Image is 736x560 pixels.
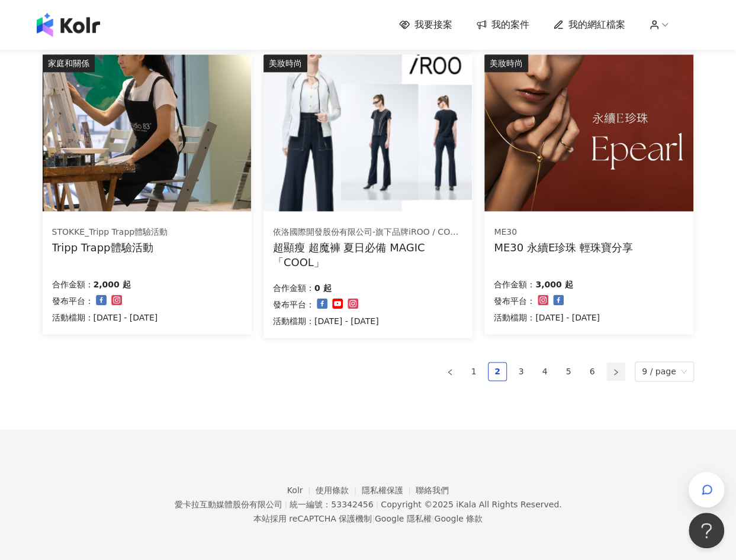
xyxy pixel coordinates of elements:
[583,362,601,380] a: 6
[43,54,95,72] div: 家庭和關係
[253,511,483,525] span: 本站採用 reCAPTCHA 保護機制
[416,485,449,494] a: 聯絡我們
[689,513,724,548] iframe: Help Scout Beacon - Open
[642,362,687,381] span: 9 / page
[441,362,459,381] button: left
[37,13,100,37] img: logo
[494,240,633,255] div: ME30 永續E珍珠 輕珠寶分享
[536,362,554,380] a: 4
[512,362,530,380] a: 3
[484,54,693,211] img: ME30 永續E珍珠 系列輕珠寶
[263,54,472,211] img: ONE TONE彩虹衣
[375,499,378,509] span: |
[456,499,476,509] a: iKala
[284,499,287,509] span: |
[465,362,483,380] a: 1
[491,18,529,31] span: 我的案件
[52,277,94,292] p: 合作金額：
[375,513,432,523] a: Google 隱私權
[362,485,416,494] a: 隱私權保護
[432,513,435,523] span: |
[52,240,168,255] div: Tripp Trapp體驗活動
[263,54,307,72] div: 美妝時尚
[52,226,168,238] div: STOKKE_Tripp Trapp體驗活動
[52,294,94,308] p: 發布平台：
[488,362,506,380] a: 2
[494,310,600,325] p: 活動檔期：[DATE] - [DATE]
[273,281,314,295] p: 合作金額：
[494,226,633,238] div: ME30
[535,277,573,292] p: 3,000 起
[287,485,316,494] a: Kolr
[494,277,535,292] p: 合作金額：
[484,54,528,72] div: 美妝時尚
[635,361,694,381] div: Page Size
[612,368,619,376] span: right
[94,277,131,292] p: 2,000 起
[174,499,282,509] div: 愛卡拉互動媒體股份有限公司
[52,310,158,325] p: 活動檔期：[DATE] - [DATE]
[535,362,554,381] li: 4
[43,54,251,211] img: 坐上tripp trapp、體驗專注繪畫創作
[273,226,462,238] div: 依洛國際開發股份有限公司-旗下品牌iROO / COZY PUNCH
[372,513,375,523] span: |
[414,18,452,31] span: 我要接案
[512,362,531,381] li: 3
[606,362,625,381] li: Next Page
[488,362,507,381] li: 2
[494,294,535,308] p: 發布平台：
[273,240,463,270] div: 超顯瘦 超魔褲 夏日必備 MAGIC「COOL」
[381,499,561,509] div: Copyright © 2025 All Rights Reserved.
[559,362,578,381] li: 5
[434,513,483,523] a: Google 條款
[568,18,625,31] span: 我的網紅檔案
[446,368,454,376] span: left
[560,362,577,380] a: 5
[553,18,625,31] a: 我的網紅檔案
[273,297,314,312] p: 發布平台：
[273,314,379,328] p: 活動檔期：[DATE] - [DATE]
[290,499,373,509] div: 統一編號：53342456
[464,362,483,381] li: 1
[441,362,459,381] li: Previous Page
[316,485,362,494] a: 使用條款
[583,362,602,381] li: 6
[476,18,529,31] a: 我的案件
[606,362,625,381] button: right
[314,281,332,295] p: 0 起
[399,18,452,31] a: 我要接案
